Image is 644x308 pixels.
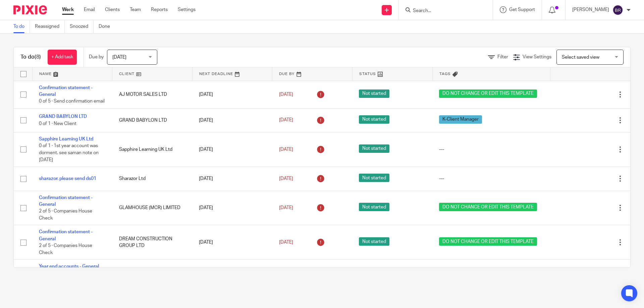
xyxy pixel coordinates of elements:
[279,118,293,123] span: [DATE]
[112,191,193,225] td: GLAMHOUSE (MCR) LIMITED
[497,55,508,59] span: Filter
[35,20,65,33] a: Reassigned
[359,89,389,98] span: Not started
[39,85,93,97] a: Confirmation statement - General
[192,81,272,108] td: [DATE]
[439,146,543,153] div: ---
[359,115,389,124] span: Not started
[70,20,94,33] a: Snoozed
[13,5,47,14] img: Pixie
[439,203,537,211] span: DO NOT CHANGE OR EDIT THIS TEMPLATE
[279,92,293,97] span: [DATE]
[39,144,99,162] span: 0 of 1 · 1st year account was dorment. see saman note on [DATE]
[612,5,623,15] img: svg%3E
[48,50,77,65] a: + Add task
[99,20,115,33] a: Done
[39,99,105,104] span: 0 of 5 · Send confirmation email
[439,89,537,98] span: DO NOT CHANGE OR EDIT THIS TEMPLATE
[279,147,293,152] span: [DATE]
[39,230,93,241] a: Confirmation statement - General
[39,176,96,181] a: sharazor. please send ds01
[192,108,272,132] td: [DATE]
[112,108,193,132] td: GRAND BABYLON LTD
[279,176,293,181] span: [DATE]
[359,174,389,182] span: Not started
[192,225,272,260] td: [DATE]
[192,167,272,191] td: [DATE]
[562,55,599,60] span: Select saved view
[20,54,41,61] h1: To do
[84,6,95,13] a: Email
[439,72,451,76] span: Tags
[359,144,389,153] span: Not started
[192,132,272,167] td: [DATE]
[523,55,551,59] span: View Settings
[439,175,543,182] div: ---
[112,260,193,287] td: AAUTO SALES LTD (AMIRY CONSULTANCY LTD)
[192,191,272,225] td: [DATE]
[439,115,482,124] span: K-Client Manager
[39,114,87,119] a: GRAND BABYLON LTD
[105,6,120,13] a: Clients
[39,137,93,141] a: Sapphire Learning UK Ltd
[112,132,193,167] td: Sapphire Learning UK Ltd
[39,243,92,255] span: 2 of 5 · Companies House Check
[279,240,293,245] span: [DATE]
[35,54,41,60] span: (8)
[39,195,93,207] a: Confirmation statement - General
[13,20,30,33] a: To do
[39,209,92,221] span: 2 of 5 · Companies House Check
[359,203,389,211] span: Not started
[192,260,272,287] td: [DATE]
[439,237,537,246] span: DO NOT CHANGE OR EDIT THIS TEMPLATE
[151,6,168,13] a: Reports
[412,8,473,14] input: Search
[112,167,193,191] td: Sharazor Ltd
[62,6,74,13] a: Work
[359,237,389,246] span: Not started
[178,6,196,13] a: Settings
[130,6,141,13] a: Team
[112,225,193,260] td: DREAM CONSTRUCTION GROUP LTD
[279,205,293,210] span: [DATE]
[89,54,104,60] p: Due by
[509,7,535,12] span: Get Support
[112,55,126,60] span: [DATE]
[572,6,609,13] p: [PERSON_NAME]
[112,81,193,108] td: AJ MOTOR SALES LTD
[39,121,76,126] span: 0 of 1 · New Client
[39,264,99,269] a: Year end accounts - General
